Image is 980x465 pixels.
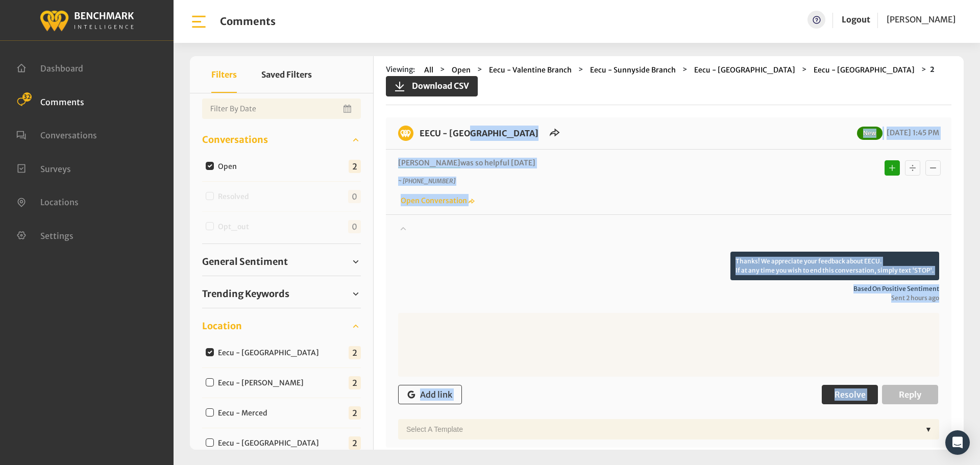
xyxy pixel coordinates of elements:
[40,63,83,74] span: Dashboard
[190,13,208,31] img: bar
[214,222,257,232] label: Opt_out
[887,14,955,25] span: [PERSON_NAME]
[398,158,804,168] p: was so helpful [DATE]
[398,177,455,185] i: ~ [PHONE_NUMBER]
[22,92,32,102] span: 32
[921,419,936,439] div: ▼
[887,11,955,29] a: [PERSON_NAME]
[349,406,361,420] span: 2
[398,196,475,205] a: Open Conversation
[587,64,679,76] button: Eecu - Sunnyside Branch
[206,348,214,356] input: Eecu - [GEOGRAPHIC_DATA]
[406,80,469,92] span: Download CSV
[220,15,276,28] h1: Comments
[206,438,214,447] input: Eecu - [GEOGRAPHIC_DATA]
[214,408,276,419] label: Eecu - Merced
[214,348,327,358] label: Eecu - [GEOGRAPHIC_DATA]
[348,190,361,203] span: 0
[202,287,289,301] span: Trending Keywords
[349,376,361,389] span: 2
[449,64,474,76] button: Open
[398,385,462,404] button: Add link
[202,319,361,334] a: Location
[16,230,73,240] a: Settings
[261,56,312,93] button: Saved Filters
[811,64,918,76] button: Eecu - [GEOGRAPHIC_DATA]
[842,14,870,25] a: Logout
[16,129,97,139] a: Conversations
[214,191,257,202] label: Resolved
[349,160,361,173] span: 2
[386,64,415,76] span: Viewing:
[202,254,361,270] a: General Sentiment
[486,64,575,76] button: Eecu - Valentine Branch
[214,378,312,388] label: Eecu - [PERSON_NAME]
[214,161,245,172] label: Open
[421,64,436,76] button: All
[884,128,939,137] span: [DATE] 1:45 PM
[857,127,883,140] span: New
[401,419,921,439] div: Select a Template
[16,163,71,173] a: Surveys
[202,132,361,148] a: Conversations
[341,99,355,119] button: Open Calendar
[211,56,237,93] button: Filters
[40,197,79,207] span: Locations
[413,126,545,141] h6: EECU - Clovis North Branch
[420,128,538,138] a: EECU - [GEOGRAPHIC_DATA]
[40,130,97,140] span: Conversations
[16,196,79,206] a: Locations
[214,438,327,449] label: Eecu - [GEOGRAPHIC_DATA]
[398,284,939,293] span: Based on positive sentiment
[349,436,361,450] span: 2
[206,408,214,417] input: Eecu - Merced
[202,133,268,146] span: Conversations
[398,293,939,303] span: Sent 2 hours ago
[206,378,214,386] input: Eecu - [PERSON_NAME]
[202,99,361,119] input: Date range input field
[348,220,361,233] span: 0
[822,385,878,404] button: Resolve
[691,64,798,76] button: Eecu - [GEOGRAPHIC_DATA]
[930,65,935,74] strong: 2
[386,76,478,96] button: Download CSV
[202,286,361,302] a: Trending Keywords
[730,252,939,280] p: Thanks! We appreciate your feedback about EECU. If at any time you wish to end this conversation,...
[39,8,134,33] img: benchmark
[945,430,970,455] div: Open Intercom Messenger
[206,162,214,170] input: Open
[202,255,288,268] span: General Sentiment
[882,158,943,178] div: Basic example
[835,389,866,400] span: Resolve
[842,11,870,29] a: Logout
[398,126,413,141] img: benchmark
[202,319,242,333] span: Location
[16,62,83,72] a: Dashboard
[398,158,460,168] span: [PERSON_NAME]
[40,163,71,174] span: Surveys
[349,346,361,359] span: 2
[16,96,84,106] a: Comments 32
[40,96,84,107] span: Comments
[40,230,73,240] span: Settings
